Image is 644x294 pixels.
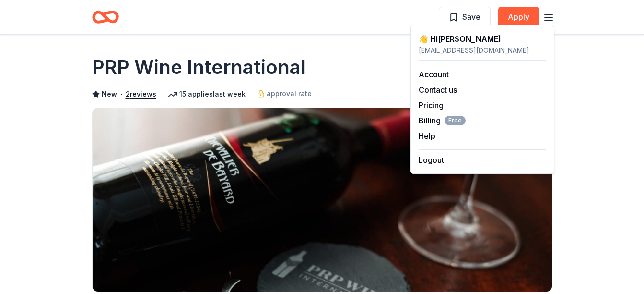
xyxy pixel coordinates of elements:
a: Home [92,6,119,28]
button: BillingFree [419,115,466,126]
div: 15 applies last week [168,88,246,100]
h1: PRP Wine International [92,54,306,81]
span: New [102,88,117,100]
button: Contact us [419,84,457,96]
span: Free [445,116,466,125]
button: 2reviews [126,88,156,100]
button: Help [419,130,435,142]
span: approval rate [267,88,312,99]
span: Billing [419,115,466,126]
a: Account [419,70,449,79]
span: • [119,90,123,98]
a: Pricing [419,100,444,110]
button: Save [439,7,491,28]
button: Logout [419,154,444,166]
button: Apply [498,7,539,28]
img: Image for PRP Wine International [93,108,552,292]
div: [EMAIL_ADDRESS][DOMAIN_NAME] [419,45,546,56]
div: 👋 Hi [PERSON_NAME] [419,33,546,45]
a: approval rate [257,88,312,99]
span: Save [462,11,480,23]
